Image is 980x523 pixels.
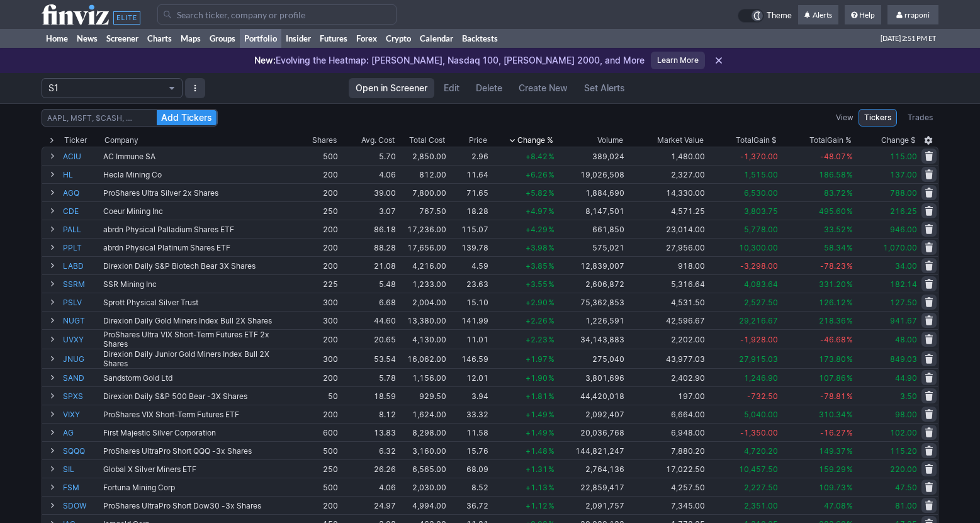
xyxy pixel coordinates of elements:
[626,183,706,201] td: 14,330.00
[744,410,778,419] span: 5,040.00
[339,405,397,423] td: 8.12
[397,349,448,368] td: 16,062.00
[556,220,626,238] td: 661,850
[740,261,778,271] span: -3,298.00
[626,238,706,256] td: 27,956.00
[448,147,490,165] td: 2.96
[556,165,626,183] td: 19,026,508
[556,293,626,311] td: 75,362,853
[556,147,626,165] td: 389,024
[103,261,293,271] div: Direxion Daily S&P Biotech Bear 3X Shares
[859,109,897,127] a: Tickers
[626,405,706,423] td: 6,664.00
[881,134,916,147] span: Change $
[397,441,448,459] td: 3,160.00
[895,335,917,344] span: 48.00
[339,368,397,386] td: 5.78
[556,405,626,423] td: 2,092,407
[349,78,434,98] a: Open in Screener
[526,354,548,364] span: +1.97
[881,29,936,48] span: [DATE] 2:51 PM ET
[548,188,555,198] span: %
[890,428,917,437] span: 102.00
[469,134,487,147] div: Price
[556,368,626,386] td: 3,801,696
[339,201,397,220] td: 3.07
[890,152,917,161] span: 115.00
[548,373,555,383] span: %
[63,312,101,329] a: NUGT
[820,261,846,271] span: -78.23
[847,225,853,234] span: %
[626,220,706,238] td: 23,014.00
[651,52,705,69] a: Learn More
[548,428,555,437] span: %
[847,243,853,252] span: %
[548,170,555,179] span: %
[448,256,490,274] td: 4.59
[847,428,853,437] span: %
[548,298,555,307] span: %
[294,274,339,293] td: 225
[556,256,626,274] td: 12,839,007
[63,460,101,478] a: SIL
[444,82,459,94] span: Edit
[397,147,448,165] td: 2,850.00
[240,29,281,48] a: Portfolio
[744,298,778,307] span: 2,527.50
[904,10,930,20] span: rraponi
[517,134,553,147] span: Change %
[626,368,706,386] td: 2,402.90
[294,165,339,183] td: 200
[744,279,778,289] span: 4,083.64
[908,111,933,124] span: Trades
[526,298,548,307] span: +2.90
[294,405,339,423] td: 200
[409,134,445,147] div: Total Cost
[103,152,293,161] div: AC Immune SA
[820,335,846,344] span: -46.68
[397,386,448,405] td: 929.50
[512,78,575,98] a: Create New
[556,274,626,293] td: 2,606,872
[556,238,626,256] td: 575,021
[820,391,846,401] span: -78.81
[626,386,706,405] td: 197.00
[103,330,293,349] div: ProShares Ultra VIX Short-Term Futures ETF 2x Shares
[526,410,548,419] span: +1.49
[824,188,846,198] span: 83.72
[42,134,62,147] div: Expand All
[339,256,397,274] td: 21.08
[143,29,176,48] a: Charts
[294,423,339,441] td: 600
[103,428,293,437] div: First Majestic Silver Corporation
[526,261,548,271] span: +3.85
[294,293,339,311] td: 300
[824,225,846,234] span: 33.52
[847,391,853,401] span: %
[626,165,706,183] td: 2,327.00
[526,279,548,289] span: +3.55
[294,256,339,274] td: 200
[294,329,339,349] td: 200
[102,29,143,48] a: Screener
[895,261,917,271] span: 34.00
[103,410,293,419] div: ProShares VIX Short-Term Futures ETF
[397,256,448,274] td: 4,216.00
[819,298,846,307] span: 126.12
[626,274,706,293] td: 5,316.64
[339,329,397,349] td: 20.65
[556,386,626,405] td: 44,420,018
[845,5,881,25] a: Help
[739,316,778,325] span: 29,216.67
[476,82,502,94] span: Delete
[103,206,293,216] div: Coeur Mining Inc
[548,354,555,364] span: %
[548,206,555,216] span: %
[626,349,706,368] td: 43,977.03
[469,78,509,98] button: Delete
[626,147,706,165] td: 1,480.00
[448,165,490,183] td: 11.64
[161,111,212,124] span: Add Tickers
[824,243,846,252] span: 58.34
